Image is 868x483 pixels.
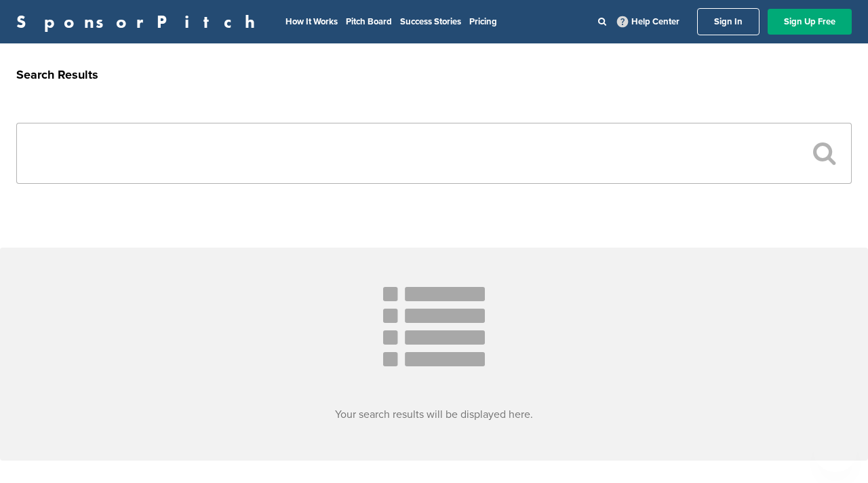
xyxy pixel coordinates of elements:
h3: Your search results will be displayed here. [16,406,852,423]
a: Sign Up Free [768,9,852,35]
a: Pricing [469,16,497,27]
a: Pitch Board [346,16,392,27]
a: Help Center [614,14,682,30]
a: Sign In [697,8,759,35]
iframe: Button to launch messaging window [814,429,857,472]
a: How It Works [285,16,338,27]
a: Success Stories [400,16,461,27]
a: SponsorPitch [16,13,264,31]
h2: Search Results [16,66,852,84]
